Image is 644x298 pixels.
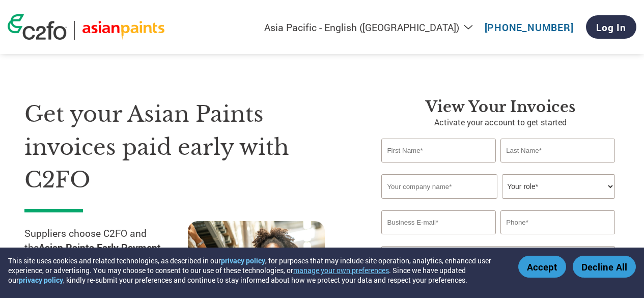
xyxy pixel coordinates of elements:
h3: View your invoices [381,98,620,116]
button: Decline All [573,256,636,278]
div: Invalid first name or first name is too long [381,164,495,170]
a: [PHONE_NUMBER] [485,21,574,34]
h1: Get your Asian Paints invoices paid early with C2FO [24,98,351,197]
input: Your company name* [381,174,497,199]
a: privacy policy [221,256,265,265]
div: Invalid company name or company name is too long [381,200,614,206]
input: Last Name* [500,139,614,162]
img: Asian Paints [82,21,164,40]
div: Inavlid Phone Number [500,235,614,242]
button: Accept [518,256,566,278]
div: This site uses cookies and related technologies, as described in our , for purposes that may incl... [8,256,503,285]
input: Invalid Email format [381,210,495,234]
a: Log In [586,15,636,39]
a: privacy policy [19,275,63,285]
button: manage your own preferences [293,265,389,275]
select: Title/Role [502,174,614,199]
input: First Name* [381,139,495,162]
input: Phone* [500,210,614,234]
div: Inavlid Email Address [381,235,495,242]
div: Invalid last name or last name is too long [500,164,614,170]
img: c2fo logo [8,14,67,40]
p: Activate your account to get started [381,116,620,128]
strong: Asian Paints Early Payment Programme [24,241,161,268]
